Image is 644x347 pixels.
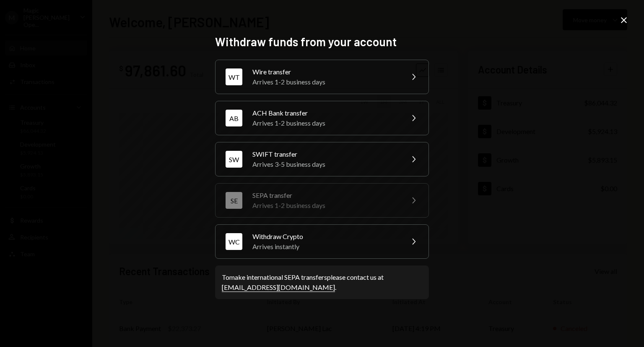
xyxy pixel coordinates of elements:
[252,190,398,200] div: SEPA transfer
[226,68,242,85] div: WT
[215,224,429,259] button: WCWithdraw CryptoArrives instantly
[252,67,398,77] div: Wire transfer
[252,77,398,87] div: Arrives 1-2 business days
[226,110,242,126] div: AB
[215,183,429,218] button: SESEPA transferArrives 1-2 business days
[226,151,242,168] div: SW
[252,149,398,159] div: SWIFT transfer
[215,60,429,94] button: WTWire transferArrives 1-2 business days
[222,272,422,292] div: To make international SEPA transfers please contact us at .
[252,159,398,169] div: Arrives 3-5 business days
[252,200,398,210] div: Arrives 1-2 business days
[252,108,398,118] div: ACH Bank transfer
[215,101,429,135] button: ABACH Bank transferArrives 1-2 business days
[215,142,429,176] button: SWSWIFT transferArrives 3-5 business days
[226,192,242,209] div: SE
[222,283,335,292] a: [EMAIL_ADDRESS][DOMAIN_NAME]
[215,34,429,50] h2: Withdraw funds from your account
[252,231,398,242] div: Withdraw Crypto
[252,242,398,252] div: Arrives instantly
[252,118,398,128] div: Arrives 1-2 business days
[226,233,242,250] div: WC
